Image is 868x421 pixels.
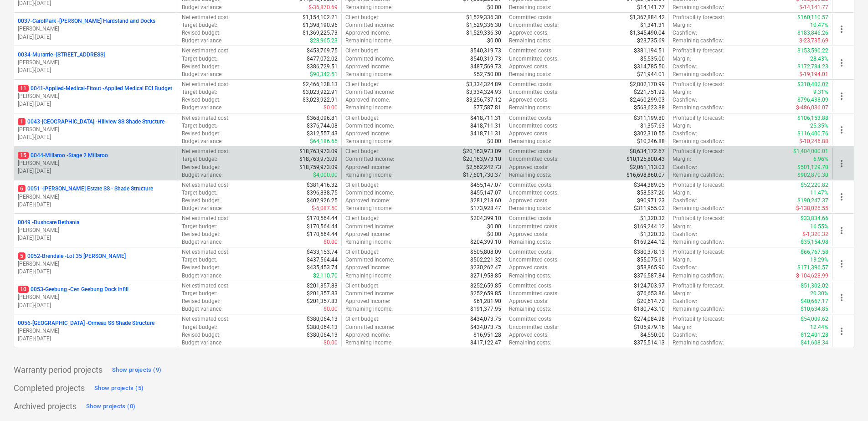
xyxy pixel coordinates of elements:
[307,55,338,63] p: $477,072.02
[673,14,724,21] p: Profitability forecast :
[182,238,223,246] p: Budget variance :
[810,189,828,197] p: 11.47%
[810,55,828,63] p: 28.43%
[310,71,338,78] p: $90,342.51
[18,286,174,309] div: 100053-Geebung -Cen Geebung Dock Infill[PERSON_NAME][DATE]-[DATE]
[345,164,390,171] p: Approved income :
[345,148,380,155] p: Client budget :
[345,114,380,122] p: Client budget :
[470,215,501,222] p: $204,399.10
[836,91,847,102] span: more_vert
[796,205,828,212] p: $-138,026.55
[299,164,338,171] p: $18,759,973.09
[673,37,724,45] p: Remaining cashflow :
[470,238,501,246] p: $204,399.10
[18,226,174,234] p: [PERSON_NAME]
[797,47,828,55] p: $153,590.22
[182,248,230,256] p: Net estimated cost :
[182,148,230,155] p: Net estimated cost :
[182,14,230,21] p: Net estimated cost :
[18,302,174,309] p: [DATE] - [DATE]
[18,118,164,126] p: 0043-[GEOGRAPHIC_DATA] - Hillview SS Shade Structure
[801,181,828,189] p: $52,220.82
[182,205,223,212] p: Budget variance :
[509,215,553,222] p: Committed costs :
[18,193,174,201] p: [PERSON_NAME]
[182,114,230,122] p: Net estimated cost :
[673,148,724,155] p: Profitability forecast :
[299,155,338,163] p: $18,763,973.09
[345,4,393,11] p: Remaining income :
[836,191,847,202] span: more_vert
[797,197,828,205] p: $190,247.37
[630,81,665,88] p: $2,802,170.99
[509,47,553,55] p: Committed costs :
[673,71,724,78] p: Remaining cashflow :
[18,118,26,125] span: 1
[303,96,338,104] p: $3,023,922.91
[801,238,828,246] p: $35,154.98
[307,47,338,55] p: $453,769.75
[466,29,501,37] p: $1,529,336.30
[110,363,164,377] button: Show projects (9)
[18,335,174,343] p: [DATE] - [DATE]
[112,365,161,375] div: Show projects (9)
[182,130,221,138] p: Revised budget :
[509,81,553,88] p: Committed costs :
[634,47,665,55] p: $381,194.51
[473,104,501,112] p: $77,587.81
[673,223,691,231] p: Margin :
[836,124,847,135] span: more_vert
[466,88,501,96] p: $3,334,324.93
[182,63,221,71] p: Revised budget :
[18,17,174,41] div: 0037-CarolPark -[PERSON_NAME] Hardstand and Docks[PERSON_NAME][DATE]-[DATE]
[182,197,221,205] p: Revised budget :
[640,21,665,29] p: $1,341.31
[634,130,665,138] p: $302,310.55
[18,252,126,260] p: 0052-Brendale - Lot 35 [PERSON_NAME]
[634,223,665,231] p: $169,244.12
[509,130,549,138] p: Approved costs :
[637,37,665,45] p: $23,735.69
[797,29,828,37] p: $183,846.26
[18,286,29,293] span: 10
[345,155,394,163] p: Committed income :
[509,122,559,130] p: Uncommitted costs :
[836,326,847,337] span: more_vert
[18,51,174,74] div: 0034-Murarrie -[STREET_ADDRESS][PERSON_NAME][DATE]-[DATE]
[509,138,551,145] p: Remaining costs :
[673,130,697,138] p: Cashflow :
[18,327,174,335] p: [PERSON_NAME]
[345,37,393,45] p: Remaining income :
[634,181,665,189] p: $344,389.05
[634,104,665,112] p: $563,623.88
[307,189,338,197] p: $396,838.75
[84,399,138,414] button: Show projects (0)
[18,286,128,293] p: 0053-Geebung - Cen Geebung Dock Infill
[509,96,549,104] p: Approved costs :
[345,205,393,212] p: Remaining income :
[307,223,338,231] p: $170,564.44
[18,100,174,108] p: [DATE] - [DATE]
[182,171,223,179] p: Budget variance :
[18,152,108,159] p: 0044-Millaroo - Stage 2 Millaroo
[797,96,828,104] p: $796,438.09
[18,25,174,33] p: [PERSON_NAME]
[182,21,217,29] p: Target budget :
[673,81,724,88] p: Profitability forecast :
[810,223,828,231] p: 16.55%
[793,148,828,155] p: $1,404,000.01
[303,29,338,37] p: $1,369,225.73
[673,114,724,122] p: Profitability forecast :
[673,4,724,11] p: Remaining cashflow :
[466,96,501,104] p: $3,256,737.12
[182,55,217,63] p: Target budget :
[18,167,174,175] p: [DATE] - [DATE]
[673,171,724,179] p: Remaining cashflow :
[799,37,828,45] p: $-23,735.69
[470,248,501,256] p: $505,808.09
[473,71,501,78] p: $52,750.00
[509,248,553,256] p: Committed costs :
[637,197,665,205] p: $90,971.23
[673,96,697,104] p: Cashflow :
